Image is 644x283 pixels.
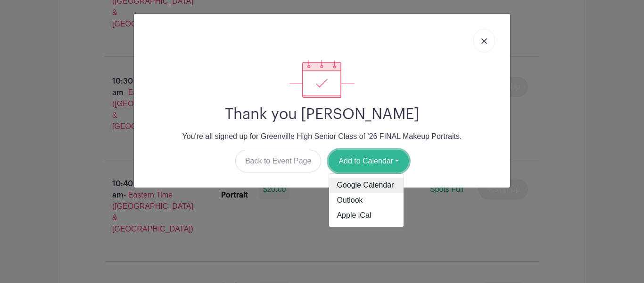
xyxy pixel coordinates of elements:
[289,60,355,98] img: signup_complete-c468d5dda3e2740ee63a24cb0ba0d3ce5d8a4ecd24259e683200fb1569d990c8.svg
[329,193,404,208] a: Outlook
[141,131,503,142] p: You're all signed up for Greenville High Senior Class of '26 FINAL Makeup Portraits.
[329,178,404,193] a: Google Calendar
[481,38,487,44] img: close_button-5f87c8562297e5c2d7936805f587ecaba9071eb48480494691a3f1689db116b3.svg
[235,150,322,172] a: Back to Event Page
[329,208,404,223] a: Apple iCal
[141,105,503,123] h2: Thank you [PERSON_NAME]
[329,150,409,172] button: Add to Calendar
